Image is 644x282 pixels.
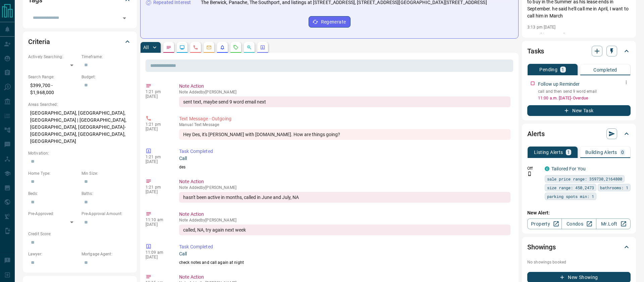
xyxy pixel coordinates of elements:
p: Off [527,165,541,171]
p: [DATE] [146,222,169,227]
p: New Alert: [527,209,631,216]
p: call and then send 9 word email [538,88,631,94]
p: Actively Searching: [28,54,78,60]
p: Pending [539,67,557,72]
h2: Alerts [527,128,545,139]
p: [DATE] [146,127,169,131]
p: Task Completed [179,243,511,250]
p: moved in September call him next year [527,32,631,46]
p: Completed [593,68,617,72]
p: 1:21 pm [146,89,169,94]
svg: Lead Browsing Activity [179,45,185,50]
p: $399,700 - $1,968,000 [28,80,78,98]
svg: Push Notification Only [527,171,532,176]
p: 1:21 pm [146,122,169,127]
p: Mortgage Agent: [82,251,131,257]
p: [DATE] [146,255,169,259]
p: Call [179,155,511,162]
h2: Tasks [527,46,544,56]
h2: Criteria [28,36,50,47]
div: Showings [527,239,631,255]
p: Task Completed [179,148,511,155]
p: Budget: [82,74,131,80]
p: [DATE] [146,159,169,164]
div: Criteria [28,34,131,50]
p: Pre-Approval Amount: [82,211,131,217]
p: [DATE] [146,190,169,194]
p: 11:00 a.m. [DATE] - Overdue [538,95,631,101]
p: 11:09 am [146,250,169,255]
p: Lawyer: [28,251,78,257]
p: Beds: [28,191,78,197]
button: Open [120,13,129,23]
div: called, NA, try again next week [179,225,511,235]
p: Baths: [82,191,131,197]
svg: Agent Actions [260,45,265,50]
p: Call [179,250,511,257]
button: New Task [527,105,631,116]
p: 1 [567,150,570,155]
svg: Opportunities [247,45,252,50]
p: Search Range: [28,74,78,80]
p: [DATE] [146,94,169,99]
div: Tasks [527,43,631,59]
p: Motivation: [28,150,131,156]
p: All [143,45,149,50]
div: Alerts [527,126,631,142]
p: Areas Searched: [28,102,131,108]
span: sale price range: 359730,2164800 [547,175,622,182]
p: Text Message - Outgoing [179,115,511,122]
svg: Requests [233,45,238,50]
button: Regenerate [309,16,351,28]
p: Building Alerts [585,150,617,155]
h2: Showings [527,242,556,252]
p: No showings booked [527,259,631,265]
p: 1:21 pm [146,155,169,159]
p: Note Action [179,211,511,218]
p: Note Action [179,178,511,185]
p: 1 [561,67,564,72]
p: Follow up Reminder [538,81,580,88]
div: condos.ca [545,166,549,171]
div: sent text, maybe send 9 word email next [179,96,511,107]
p: Credit Score: [28,231,131,237]
p: Note Action [179,83,511,90]
span: bathrooms: 1 [600,184,628,191]
a: Condos [561,218,596,229]
p: 0 [621,150,624,155]
p: Text Message [179,122,511,127]
p: Note Added by [PERSON_NAME] [179,218,511,223]
p: [GEOGRAPHIC_DATA], [GEOGRAPHIC_DATA], [GEOGRAPHIC_DATA] | [GEOGRAPHIC_DATA], [GEOGRAPHIC_DATA], [... [28,108,131,147]
p: 3:13 pm [DATE] [527,25,556,30]
p: des [179,164,511,170]
span: size range: 450,2473 [547,184,594,191]
span: manual [179,122,193,127]
p: Note Added by [PERSON_NAME] [179,185,511,190]
a: Mr.Loft [596,218,631,229]
svg: Notes [166,45,171,50]
p: Note Action [179,274,511,281]
p: Timeframe: [82,54,131,60]
p: 1:21 pm [146,185,169,190]
svg: Emails [206,45,212,50]
svg: Calls [193,45,198,50]
a: Property [527,218,562,229]
div: Hey Des, it's [PERSON_NAME] with [DOMAIN_NAME]. How are things going? [179,129,511,140]
p: Home Type: [28,170,78,176]
p: Note Added by [PERSON_NAME] [179,90,511,94]
span: parking spots min: 1 [547,193,594,200]
p: Listing Alerts [534,150,563,155]
p: check notes and call again at night [179,259,511,266]
a: Tailored For You [551,166,586,171]
p: Min Size: [82,170,131,176]
p: Pre-Approved: [28,211,78,217]
p: 11:10 am [146,217,169,222]
svg: Listing Alerts [220,45,225,50]
div: hasn't been active in months, called in June and July, NA [179,192,511,203]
